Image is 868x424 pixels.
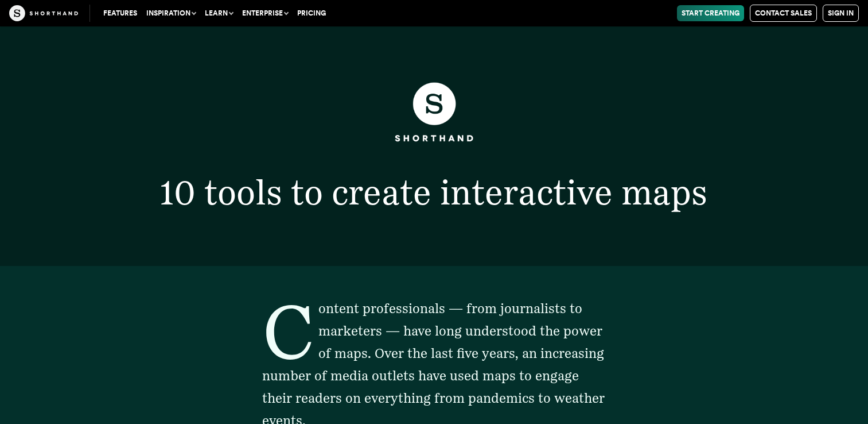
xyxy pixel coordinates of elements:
a: Start Creating [677,5,744,21]
a: Pricing [293,5,330,21]
img: The Craft [9,5,78,21]
a: Sign in [823,5,859,22]
button: Enterprise [238,5,293,21]
h1: 10 tools to create interactive maps [109,175,759,210]
button: Inspiration [142,5,200,21]
a: Contact Sales [750,5,817,22]
button: Learn [200,5,238,21]
a: Features [99,5,142,21]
